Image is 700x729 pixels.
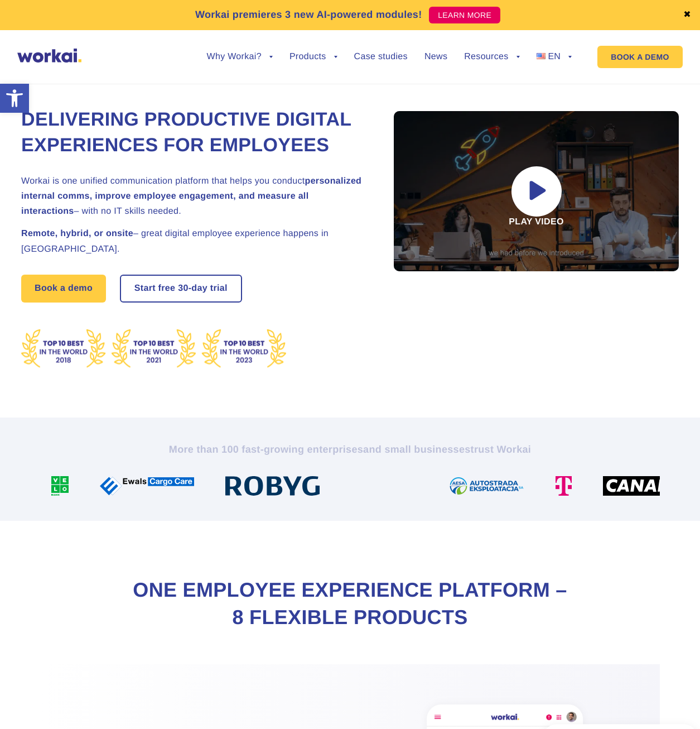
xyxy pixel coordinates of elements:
[21,275,106,303] a: Book a demo
[464,52,519,61] a: Resources
[429,7,500,23] a: LEARN MORE
[597,46,682,68] a: BOOK A DEMO
[289,52,337,61] a: Products
[207,52,273,61] a: Why Workai?
[21,107,367,159] h1: Delivering Productive Digital Experiences for Employees
[394,111,679,271] div: Play video
[41,443,660,456] h2: More than 100 fast-growing enterprises trust Workai
[21,176,361,216] strong: personalized internal comms, improve employee engagement, and measure all interactions
[178,284,207,293] i: 30-day
[127,577,573,631] h2: One Employee Experience Platform – 8 flexible products
[21,226,367,256] h2: – great digital employee experience happens in [GEOGRAPHIC_DATA].
[424,52,447,61] a: News
[548,52,561,61] span: EN
[21,174,367,219] h2: Workai is one unified communication platform that helps you conduct – with no IT skills needed.
[195,7,422,22] p: Workai premieres 3 new AI-powered modules!
[121,276,241,301] a: Start free30-daytrial
[363,444,470,455] i: and small businesses
[354,52,408,61] a: Case studies
[683,11,691,20] a: ✖
[21,229,133,238] strong: Remote, hybrid, or onsite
